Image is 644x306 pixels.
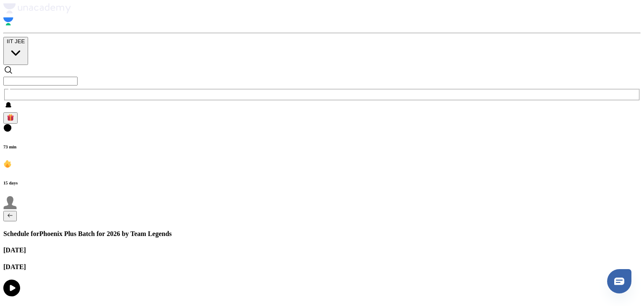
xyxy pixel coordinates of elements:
img: Company Logo [3,3,71,13]
span: Phoenix Plus Batch for 2026 by Team Legends [39,230,172,237]
button: IIT JEE [3,37,28,65]
h4: Schedule for [3,230,641,238]
img: avatar [7,114,14,121]
h6: 73 min [3,144,641,149]
h6: 15 days [3,180,641,185]
h4: [DATE] [3,263,641,271]
button: avatar [3,112,18,124]
a: Company LogoCompany Logo [3,3,641,29]
img: Company Logo [3,15,13,28]
h4: [DATE] [3,246,641,254]
img: Shreyas Bhanu [3,196,17,209]
img: streak [3,160,12,168]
